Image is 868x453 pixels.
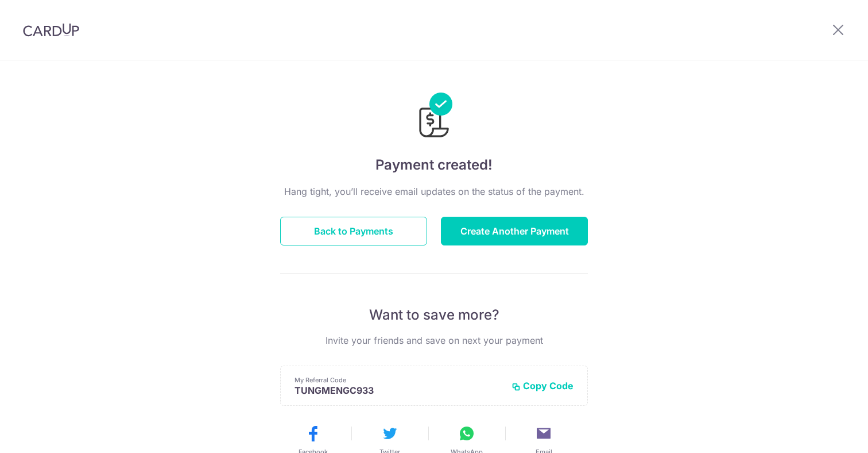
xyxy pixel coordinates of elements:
[280,185,588,198] p: Hang tight, you’ll receive email updates on the status of the payment.
[416,93,452,141] img: Payments
[280,333,588,347] p: Invite your friends and save on next your payment
[294,375,502,385] p: My Referral Code
[441,217,588,245] button: Create Another Payment
[23,23,79,37] img: CardUp
[294,385,502,396] p: TUNGMENGC933
[511,380,573,391] button: Copy Code
[280,155,588,175] h4: Payment created!
[280,306,588,324] p: Want to save more?
[280,217,427,245] button: Back to Payments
